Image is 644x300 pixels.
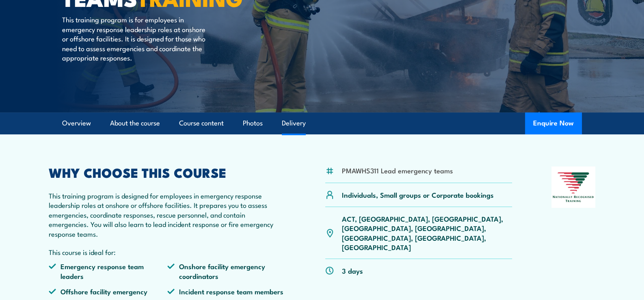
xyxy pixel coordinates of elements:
[525,112,582,134] button: Enquire Now
[282,112,306,134] a: Delivery
[342,214,512,252] p: ACT, [GEOGRAPHIC_DATA], [GEOGRAPHIC_DATA], [GEOGRAPHIC_DATA], [GEOGRAPHIC_DATA], [GEOGRAPHIC_DATA...
[49,166,286,178] h2: WHY CHOOSE THIS COURSE
[342,166,453,175] li: PMAWHS311 Lead emergency teams
[342,266,363,275] p: 3 days
[179,112,224,134] a: Course content
[49,247,286,257] p: This course is ideal for:
[49,191,286,238] p: This training program is designed for employees in emergency response leadership roles at onshore...
[62,112,91,134] a: Overview
[551,166,595,208] img: Nationally Recognised Training logo.
[243,112,263,134] a: Photos
[49,261,167,281] li: Emergency response team leaders
[110,112,160,134] a: About the course
[62,15,210,62] p: This training program is for employees in emergency response leadership roles at onshore or offsh...
[167,261,286,281] li: Onshore facility emergency coordinators
[342,190,494,199] p: Individuals, Small groups or Corporate bookings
